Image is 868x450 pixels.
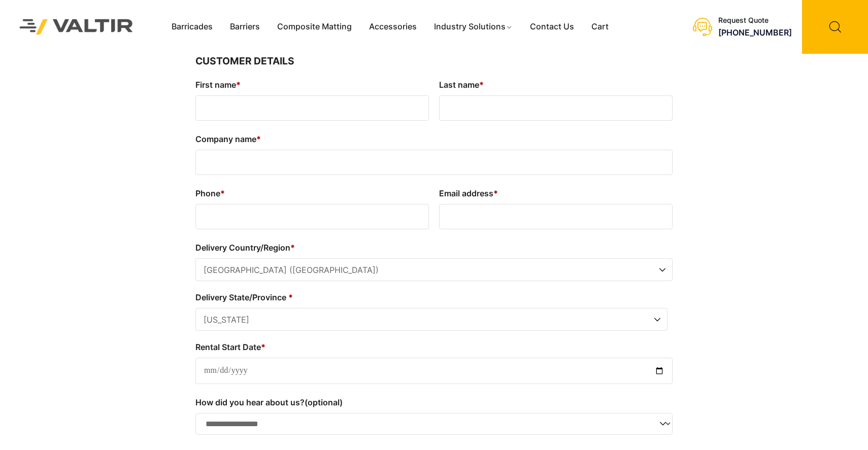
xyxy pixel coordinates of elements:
[290,243,295,253] abbr: required
[718,27,792,38] a: [PHONE_NUMBER]
[269,19,360,34] a: Composite Matting
[195,54,673,69] h3: Customer Details
[256,134,261,144] abbr: required
[718,16,792,25] div: Request Quote
[261,342,265,352] abbr: required
[196,308,667,331] span: California
[479,80,484,90] abbr: required
[195,289,667,305] label: Delivery State/Province
[236,80,241,90] abbr: required
[163,19,221,34] a: Barricades
[493,188,498,198] abbr: required
[360,19,425,34] a: Accessories
[195,131,673,147] label: Company name
[288,292,293,302] abbr: required
[196,259,672,282] span: United States (US)
[583,19,617,34] a: Cart
[439,185,673,201] label: Email address
[195,308,667,331] span: Delivery State/Province
[8,7,145,46] img: Valtir Rentals
[439,77,673,93] label: Last name
[195,185,429,201] label: Phone
[221,19,269,34] a: Barriers
[521,19,583,34] a: Contact Us
[195,77,429,93] label: First name
[195,339,673,355] label: Rental Start Date
[305,397,343,407] span: (optional)
[425,19,521,34] a: Industry Solutions
[195,394,673,410] label: How did you hear about us?
[220,188,225,198] abbr: required
[195,258,673,281] span: Delivery Country/Region
[195,239,673,256] label: Delivery Country/Region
